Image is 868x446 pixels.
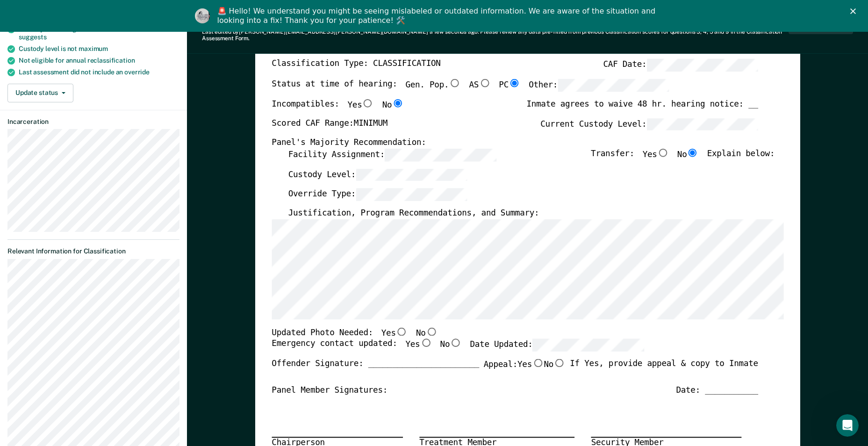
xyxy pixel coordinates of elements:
[362,99,374,107] input: Yes
[272,79,669,99] div: Status at time of hearing:
[87,57,135,64] span: reclassification
[553,359,566,367] input: No
[79,45,108,52] span: maximum
[483,359,565,378] label: Appeal:
[382,99,403,110] label: No
[272,59,440,72] label: Classification Type: CLASSIFICATION
[509,79,521,87] input: PC
[430,29,478,35] span: a few seconds ago
[395,327,408,336] input: Yes
[469,79,490,92] label: AS
[356,188,467,201] input: Override Type:
[850,8,860,14] div: Close
[202,29,789,42] div: Last edited by [PERSON_NAME][EMAIL_ADDRESS][PERSON_NAME][DOMAIN_NAME] . Please review any data pr...
[19,25,179,41] div: Custody level is higher than latest CAF score
[558,79,669,92] input: Other:
[272,118,387,130] label: Scored CAF Range: MINIMUM
[7,247,179,255] dt: Relevant Information for Classification
[676,385,758,396] div: Date: ___________
[347,99,373,110] label: Yes
[646,59,758,72] input: CAF Date:
[526,99,758,118] div: Inmate agrees to waive 48 hr. hearing notice: __
[217,7,659,25] div: 🚨 Hello! We understand you might be seeing mislabeled or outdated information. We are aware of th...
[642,148,668,161] label: Yes
[385,148,496,161] input: Facility Assignment:
[392,99,404,107] input: No
[195,8,210,23] img: Profile image for Kim
[19,68,179,76] div: Last assessment did not include an
[836,414,859,437] iframe: Intercom live chat
[517,359,544,370] label: Yes
[425,327,438,336] input: No
[272,359,758,385] div: Offender Signature: _______________________ If Yes, provide appeal & copy to Inmate
[288,188,467,201] label: Override Type:
[405,79,460,92] label: Gen. Pop.
[19,57,179,65] div: Not eligible for annual
[272,327,438,339] div: Updated Photo Needed:
[544,359,565,370] label: No
[288,148,496,161] label: Facility Assignment:
[272,385,387,396] div: Panel Member Signatures:
[677,148,699,161] label: No
[499,79,520,92] label: PC
[288,168,467,181] label: Custody Level:
[603,59,758,72] label: CAF Date:
[591,148,775,168] div: Transfer: Explain below:
[288,208,539,219] label: Justification, Program Recommendations, and Summary:
[381,327,407,339] label: Yes
[124,68,150,76] span: override
[449,79,461,87] input: Gen. Pop.
[532,359,544,367] input: Yes
[657,148,669,157] input: Yes
[19,33,47,41] span: suggests
[19,45,179,53] div: Custody level is not
[272,339,644,359] div: Emergency contact updated:
[405,339,431,352] label: Yes
[7,118,179,126] dt: Incarceration
[272,99,404,118] div: Incompatibles:
[416,327,438,339] label: No
[450,339,462,347] input: No
[272,137,758,148] div: Panel's Majority Recommendation:
[7,84,73,102] button: Update status
[420,339,432,347] input: Yes
[532,339,644,352] input: Date Updated:
[529,79,669,92] label: Other:
[470,339,644,352] label: Date Updated:
[479,79,491,87] input: AS
[646,118,758,130] input: Current Custody Level:
[356,168,467,181] input: Custody Level:
[440,339,461,352] label: No
[687,148,699,157] input: No
[540,118,758,130] label: Current Custody Level:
